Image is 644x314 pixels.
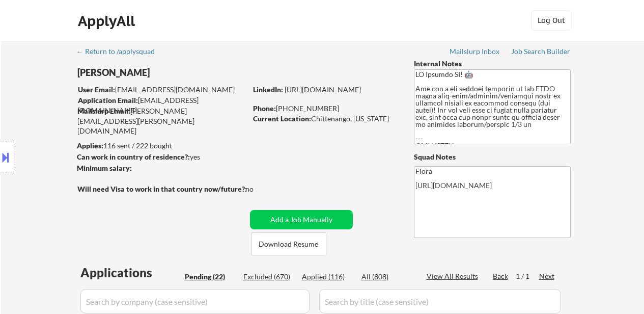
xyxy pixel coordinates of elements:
[450,48,500,55] div: Mailslurp Inbox
[414,152,571,162] div: Squad Notes
[450,47,500,58] a: Mailslurp Inbox
[245,184,274,194] div: no
[516,271,539,281] div: 1 / 1
[511,47,571,58] a: Job Search Builder
[414,59,571,69] div: Internal Notes
[511,48,571,55] div: Job Search Builder
[185,272,236,282] div: Pending (22)
[80,289,310,313] input: Search by company (case sensitive)
[427,271,481,281] div: View All Results
[319,289,561,313] input: Search by title (case sensitive)
[361,272,412,282] div: All (808)
[253,114,311,123] strong: Current Location:
[493,271,509,281] div: Back
[253,114,397,124] div: Chittenango, [US_STATE]
[531,10,572,31] button: Log Out
[253,104,276,113] strong: Phone:
[253,85,283,94] strong: LinkedIn:
[251,232,326,255] button: Download Resume
[250,210,353,229] button: Add a Job Manually
[78,12,138,30] div: ApplyAll
[243,272,294,282] div: Excluded (670)
[76,48,164,55] div: ← Return to /applysquad
[302,272,353,282] div: Applied (116)
[253,103,397,114] div: [PHONE_NUMBER]
[539,271,555,281] div: Next
[76,47,164,58] a: ← Return to /applysquad
[80,267,181,279] div: Applications
[285,85,361,94] a: [URL][DOMAIN_NAME]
